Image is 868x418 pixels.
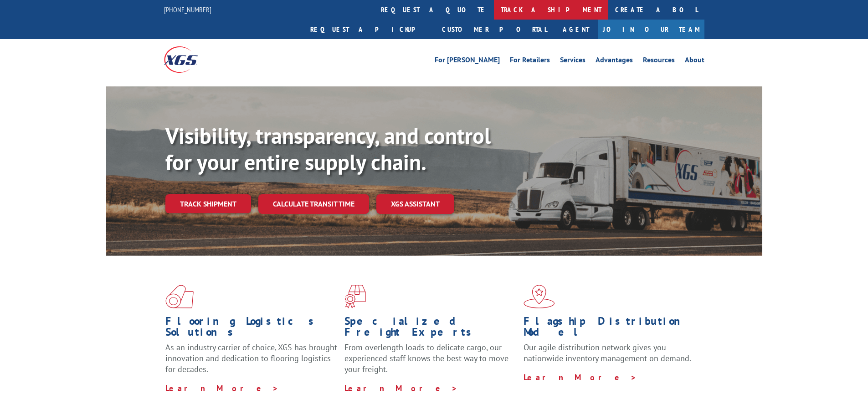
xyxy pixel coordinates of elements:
img: xgs-icon-focused-on-flooring-red [344,285,366,308]
a: For Retailers [510,56,550,66]
a: Learn More > [165,383,279,393]
a: [PHONE_NUMBER] [164,5,211,14]
span: As an industry carrier of choice, XGS has brought innovation and dedication to flooring logistics... [165,342,337,374]
a: About [685,56,704,66]
h1: Flooring Logistics Solutions [165,316,338,342]
a: Customer Portal [435,20,554,39]
a: Services [560,56,586,66]
h1: Specialized Freight Experts [344,316,517,342]
a: Agent [554,20,598,39]
b: Visibility, transparency, and control for your entire supply chain. [165,121,491,176]
span: Our agile distribution network gives you nationwide inventory management on demand. [524,342,691,363]
a: XGS ASSISTANT [376,194,454,214]
img: xgs-icon-flagship-distribution-model-red [524,285,555,308]
a: For [PERSON_NAME] [435,56,500,66]
a: Advantages [596,56,633,66]
img: xgs-icon-total-supply-chain-intelligence-red [165,285,194,308]
h1: Flagship Distribution Model [524,316,696,342]
a: Calculate transit time [258,194,369,214]
a: Learn More > [524,372,637,383]
p: From overlength loads to delicate cargo, our experienced staff knows the best way to move your fr... [344,342,517,383]
a: Resources [643,56,675,66]
a: Learn More > [344,383,458,393]
a: Track shipment [165,194,251,213]
a: Request a pickup [303,20,435,39]
a: Join Our Team [598,20,704,39]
